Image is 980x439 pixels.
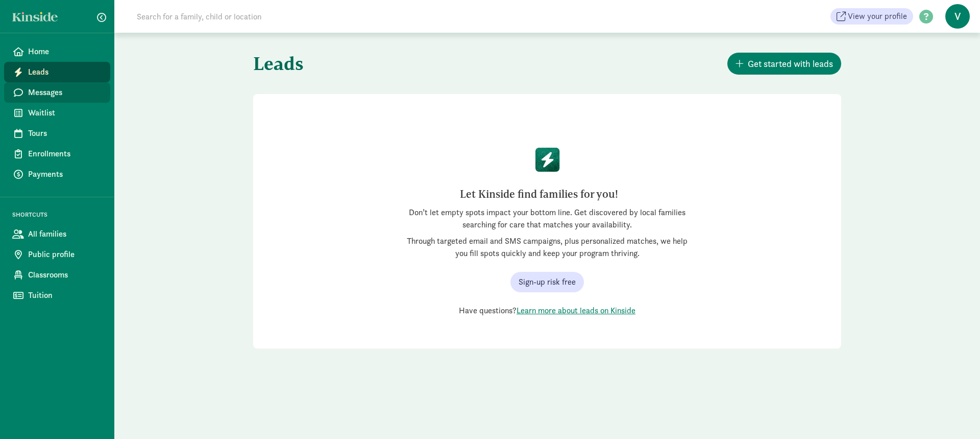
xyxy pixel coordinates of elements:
[4,164,110,184] a: Payments
[4,41,110,62] a: Home
[4,244,110,265] a: Public profile
[28,148,102,160] span: Enrollments
[28,107,102,119] span: Waitlist
[402,235,692,260] p: Through targeted email and SMS campaigns, plus personalized matches, we help you fill spots quick...
[4,103,110,123] a: Waitlist
[4,144,110,164] a: Enrollments
[28,127,102,140] span: Tours
[28,168,102,180] span: Payments
[4,82,110,103] a: Messages
[28,228,102,240] span: All families
[28,248,102,261] span: Public profile
[4,62,110,82] a: Leads
[748,57,833,71] span: Get started with leads
[830,8,913,25] a: View your profile
[848,10,907,22] span: View your profile
[945,4,970,29] span: V
[28,289,102,302] span: Tuition
[253,45,545,82] h1: Leads
[510,272,584,292] button: Sign-up risk free
[517,305,635,316] a: Learn more about leads on Kinside
[28,86,102,99] span: Messages
[4,224,110,244] a: All families
[4,123,110,144] a: Tours
[929,390,980,439] iframe: Chat Widget
[28,66,102,78] span: Leads
[410,186,668,202] h2: Let Kinside find families for you!
[4,265,110,285] a: Classrooms
[28,269,102,281] span: Classrooms
[402,206,692,231] p: Don’t let empty spots impact your bottom line. Get discovered by local families searching for car...
[402,305,692,317] div: Have questions?
[131,6,417,27] input: Search for a family, child or location
[4,285,110,306] a: Tuition
[28,45,102,58] span: Home
[519,276,576,288] span: Sign-up risk free
[727,53,841,75] button: Get started with leads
